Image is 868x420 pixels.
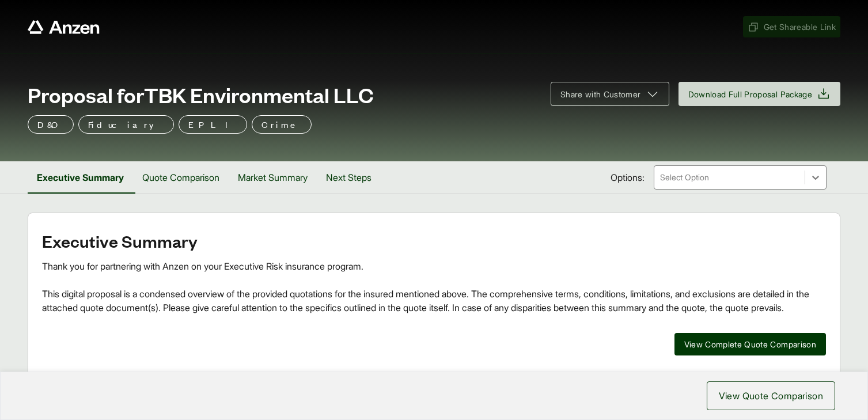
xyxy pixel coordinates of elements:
[707,381,835,410] button: View Quote Comparison
[688,88,813,100] span: Download Full Proposal Package
[684,338,817,350] span: View Complete Quote Comparison
[551,82,669,106] button: Share with Customer
[188,118,237,131] p: EPLI
[28,20,100,34] a: Anzen website
[42,259,826,315] div: Thank you for partnering with Anzen on your Executive Risk insurance program. This digital propos...
[317,161,381,194] button: Next Steps
[37,118,64,131] p: D&O
[674,333,827,355] button: View Complete Quote Comparison
[133,161,229,194] button: Quote Comparison
[719,389,823,403] span: View Quote Comparison
[88,118,164,131] p: Fiduciary
[748,21,836,33] span: Get Shareable Link
[560,88,641,100] span: Share with Customer
[42,232,826,250] h2: Executive Summary
[261,118,302,131] p: Crime
[229,161,317,194] button: Market Summary
[679,82,841,106] button: Download Full Proposal Package
[28,83,374,106] span: Proposal for TBK Environmental LLC
[611,171,645,184] span: Options:
[28,161,133,194] button: Executive Summary
[743,16,840,37] button: Get Shareable Link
